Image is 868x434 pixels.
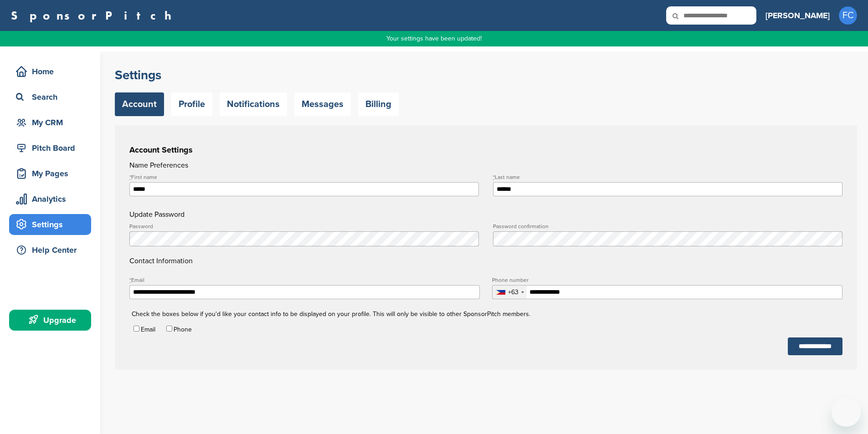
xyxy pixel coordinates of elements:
label: Last name [493,174,842,180]
h3: Account Settings [129,143,842,156]
div: Settings [14,216,91,233]
a: Upgrade [9,310,91,331]
label: Password [129,224,479,229]
div: My CRM [14,114,91,131]
a: Account [115,92,164,116]
div: Upgrade [14,312,91,328]
label: Phone number [492,277,842,283]
a: Messages [294,92,351,116]
h4: Update Password [129,209,842,220]
h4: Contact Information [129,224,842,266]
div: Selected country [493,286,527,299]
iframe: Button to launch messaging window [832,398,861,427]
abbr: required [129,277,131,283]
div: Home [14,63,91,80]
div: My Pages [14,165,91,182]
a: My Pages [9,163,91,184]
h3: [PERSON_NAME] [765,9,830,22]
label: Email [129,277,480,283]
label: Phone [174,326,192,333]
div: Search [14,89,91,105]
label: Password confirmation [493,224,842,229]
div: Help Center [14,242,91,258]
a: Pitch Board [9,138,91,158]
a: Billing [358,92,399,116]
div: +63 [508,289,519,296]
div: Analytics [14,191,91,207]
a: SponsorPitch [11,10,177,21]
a: Help Center [9,240,91,260]
a: Settings [9,214,91,235]
a: Notifications [220,92,287,116]
a: Profile [171,92,212,116]
span: FC [839,6,857,25]
label: First name [129,174,479,180]
div: Pitch Board [14,140,91,156]
a: Home [9,61,91,82]
a: My CRM [9,112,91,133]
h4: Name Preferences [129,160,842,171]
a: [PERSON_NAME] [765,5,830,26]
label: Email [141,326,155,333]
a: Search [9,87,91,107]
h2: Settings [115,67,857,83]
a: Analytics [9,189,91,209]
abbr: required [129,174,131,180]
abbr: required [493,174,495,180]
